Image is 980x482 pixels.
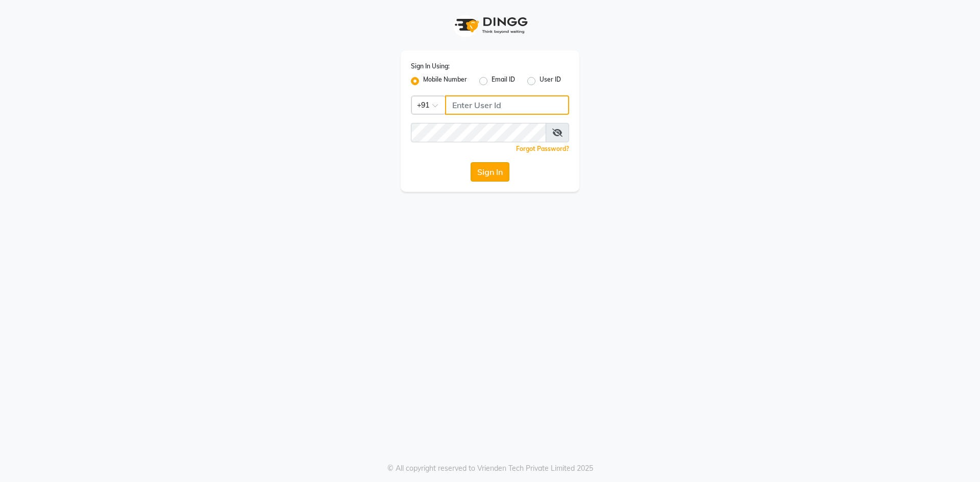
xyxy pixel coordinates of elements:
label: User ID [540,75,561,87]
a: Forgot Password? [516,145,569,153]
button: Sign In [471,162,509,182]
input: Username [445,95,569,115]
input: Username [411,123,546,142]
label: Sign In Using: [411,62,450,71]
img: logo1.svg [449,10,531,40]
label: Mobile Number [423,75,467,87]
label: Email ID [492,75,515,87]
